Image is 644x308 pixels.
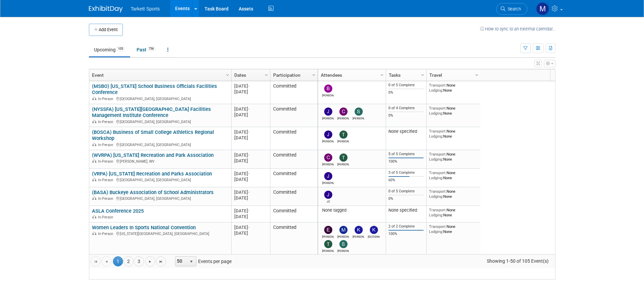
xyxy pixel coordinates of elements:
span: Go to the previous page [104,259,109,264]
div: [GEOGRAPHIC_DATA], [GEOGRAPHIC_DATA] [92,119,228,124]
div: Sean Martin [353,116,364,120]
a: Column Settings [310,69,317,79]
div: None None [429,106,478,116]
div: Jeremy Vega [322,180,334,185]
span: Transport: [429,152,447,157]
div: JC Field [322,199,334,203]
span: - [248,208,249,213]
img: Tina Glass [324,240,332,248]
div: [GEOGRAPHIC_DATA], [GEOGRAPHIC_DATA] [92,195,228,201]
div: 0 of 5 Complete [388,83,424,88]
div: 2 of 2 Complete [388,224,424,229]
span: - [248,190,249,195]
div: Tom Breuer [337,139,349,143]
div: 0 of 4 Complete [388,106,424,111]
span: In-Person [98,143,115,147]
img: In-Person Event [92,196,96,200]
div: Emma Bohn [322,234,334,238]
img: In-Person Event [92,159,96,163]
img: Megan Kahanowitz [339,226,348,234]
span: Go to the last page [158,259,164,264]
span: Lodging: [429,157,443,162]
a: Column Settings [419,69,426,79]
div: Jeff Sackman [322,116,334,120]
div: Chris White [337,116,349,120]
div: [DATE] [234,171,267,176]
div: [DATE] [234,230,267,236]
a: Attendees [321,69,381,81]
a: (MSBO) [US_STATE] School Business Officials Facilities Conference [92,83,217,96]
td: Committed [270,206,317,222]
div: [DATE] [234,158,267,164]
a: (BOSCA) Business of Small College Athletics Regional Workshop [92,129,214,142]
div: Kelsey Hunter [353,234,364,238]
div: None None [429,129,478,139]
a: Past756 [132,43,161,56]
a: Go to the previous page [101,256,112,266]
a: Upcoming105 [89,43,130,56]
span: In-Person [98,196,115,201]
img: In-Person Event [92,232,96,235]
a: 2 [123,256,134,266]
span: - [248,106,249,112]
span: Go to the first page [93,259,98,264]
img: In-Person Event [92,178,96,181]
div: [PERSON_NAME], WV [92,158,228,164]
div: Blake Centers [322,93,334,97]
div: Trent Gabbert [337,162,349,166]
img: In-Person Event [92,120,96,123]
span: Tarkett Sports [131,6,160,11]
img: Kelsey Hunter [355,226,363,234]
img: Tom Breuer [339,131,348,139]
span: Transport: [429,224,447,229]
div: 100% [388,159,424,164]
a: (NYSSFA) [US_STATE][GEOGRAPHIC_DATA] Facilities Management Institute Conference [92,106,211,119]
div: Connor Schlegel [322,162,334,166]
span: Events per page [166,256,238,266]
span: 105 [116,46,125,51]
span: select [189,259,194,264]
div: None None [429,152,478,162]
img: Trent Gabbert [339,153,348,162]
span: In-Person [98,178,115,182]
img: Sean Martin [355,108,363,116]
div: [DATE] [234,189,267,195]
img: Emma Bohn [324,226,332,234]
div: None None [429,208,478,217]
span: - [248,225,249,230]
span: 756 [147,46,156,51]
span: Column Settings [225,72,230,78]
a: Search [496,3,527,15]
div: 60% [388,178,424,183]
div: [DATE] [234,106,267,112]
span: - [248,84,249,89]
span: Lodging: [429,213,443,217]
img: In-Person Event [92,143,96,146]
span: 50 [175,257,187,266]
div: [GEOGRAPHIC_DATA], [GEOGRAPHIC_DATA] [92,96,228,101]
div: [GEOGRAPHIC_DATA], [GEOGRAPHIC_DATA] [92,177,228,183]
img: Jeremy Vega [324,172,332,180]
div: [DATE] [234,112,267,118]
img: ExhibitDay [89,6,123,13]
img: Connor Schlegel [324,153,332,162]
span: In-Person [98,120,115,124]
span: Transport: [429,129,447,134]
span: - [248,171,249,176]
div: Megan Kahanowitz [337,234,349,238]
img: Joe Cooper [324,131,332,139]
span: Showing 1-50 of 105 Event(s) [480,256,555,266]
img: Kenya Larkin-Landers [370,226,378,234]
span: Transport: [429,170,447,175]
span: Column Settings [264,72,269,78]
div: [DATE] [234,224,267,230]
span: Transport: [429,208,447,212]
div: 3 of 5 Complete [388,170,424,175]
img: Blake Centers [324,85,332,93]
img: Mathieu Martel [536,2,549,15]
a: Column Settings [378,69,386,79]
div: [DATE] [234,135,267,141]
button: Add Event [89,24,123,36]
div: None None [429,224,478,234]
div: 5 of 5 Complete [388,152,424,157]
